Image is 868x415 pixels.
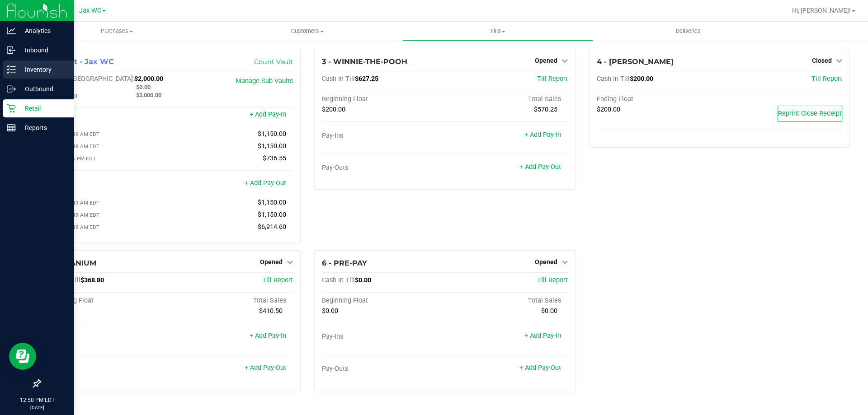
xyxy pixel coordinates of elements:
[22,22,212,41] a: Purchases
[519,364,561,372] a: + Add Pay-Out
[322,259,367,267] span: 6 - PRE-PAY
[258,211,286,219] span: $1,150.00
[22,27,212,35] span: Purchases
[212,22,402,41] a: Customers
[7,65,16,74] inline-svg: Inventory
[16,25,70,36] p: Analytics
[778,110,842,117] span: Reprint Close Receipt
[260,258,283,266] span: Opened
[534,106,557,113] span: $570.25
[262,276,293,284] a: Till Report
[811,75,842,83] a: Till Report
[322,57,407,66] span: 3 - WINNIE-THE-POOH
[47,365,170,373] div: Pay-Outs
[47,180,170,188] div: Pay-Outs
[445,95,568,103] div: Total Sales
[541,307,557,315] span: $0.00
[322,297,445,305] div: Beginning Float
[322,75,355,83] span: Cash In Till
[9,343,36,370] iframe: Resource center
[7,46,16,55] inline-svg: Inbound
[664,27,713,35] span: Deliveries
[16,84,70,94] p: Outbound
[7,26,16,35] inline-svg: Analytics
[322,333,445,341] div: Pay-Ins
[16,103,70,114] p: Retail
[519,163,561,171] a: + Add Pay-Out
[778,106,842,122] button: Reprint Close Receipt
[245,179,286,187] a: + Add Pay-Out
[355,75,378,83] span: $627.25
[7,84,16,93] inline-svg: Outbound
[322,164,445,172] div: Pay-Outs
[402,22,593,41] a: Tills
[16,64,70,75] p: Inventory
[236,77,293,85] a: Manage Sub-Vaults
[322,132,445,140] div: Pay-Ins
[597,75,630,83] span: Cash In Till
[537,75,568,83] a: Till Report
[445,297,568,305] div: Total Sales
[258,199,286,206] span: $1,150.00
[16,45,70,56] p: Inbound
[258,223,286,231] span: $6,914.60
[79,7,101,14] span: Jax WC
[4,396,70,404] p: 12:50 PM EDT
[170,297,293,305] div: Total Sales
[322,307,338,315] span: $0.00
[47,297,170,305] div: Beginning Float
[597,106,620,113] span: $200.00
[16,122,70,133] p: Reports
[134,75,163,83] span: $2,000.00
[254,58,293,66] a: Count Vault
[812,57,832,64] span: Closed
[4,404,70,411] p: [DATE]
[524,332,561,340] a: + Add Pay-In
[524,131,561,139] a: + Add Pay-In
[322,276,355,284] span: Cash In Till
[259,307,283,315] span: $410.50
[597,57,674,66] span: 4 - [PERSON_NAME]
[535,57,557,64] span: Opened
[250,111,286,118] a: + Add Pay-In
[212,27,402,35] span: Customers
[597,95,720,103] div: Ending Float
[630,75,653,83] span: $200.00
[7,104,16,113] inline-svg: Retail
[136,92,161,98] span: $2,000.00
[47,57,114,66] span: 1 - Vault - Jax WC
[7,123,16,132] inline-svg: Reports
[537,276,568,284] a: Till Report
[245,364,286,372] a: + Add Pay-Out
[263,154,286,162] span: $736.55
[250,332,286,340] a: + Add Pay-In
[47,333,170,341] div: Pay-Ins
[322,106,345,113] span: $200.00
[136,84,151,90] span: $0.00
[258,142,286,150] span: $1,150.00
[322,365,445,373] div: Pay-Outs
[535,258,557,266] span: Opened
[593,22,783,41] a: Deliveries
[258,130,286,138] span: $1,150.00
[322,95,445,103] div: Beginning Float
[403,27,592,35] span: Tills
[80,276,104,284] span: $368.80
[47,112,170,120] div: Pay-Ins
[47,75,134,83] span: Cash In [GEOGRAPHIC_DATA]:
[355,276,371,284] span: $0.00
[792,7,851,14] span: Hi, [PERSON_NAME]!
